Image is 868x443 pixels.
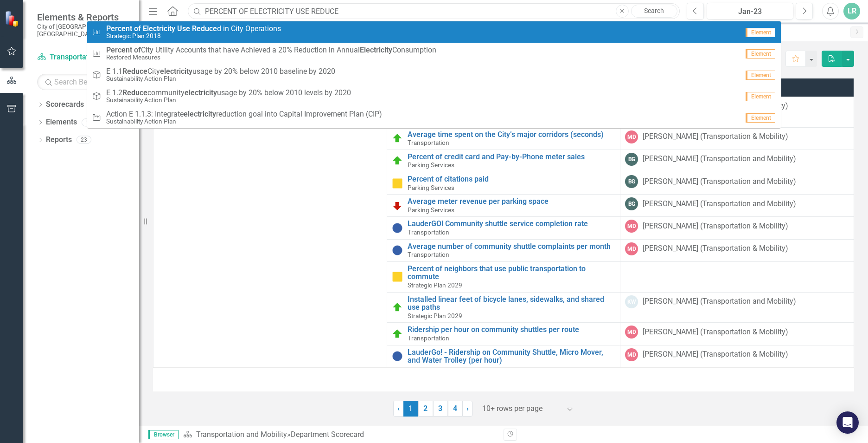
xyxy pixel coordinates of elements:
small: City of [GEOGRAPHIC_DATA], [GEOGRAPHIC_DATA] [37,23,130,38]
a: Scorecards [46,99,84,110]
a: Average number of community shuttle complaints per month [408,242,616,251]
span: Transportation [408,228,449,236]
img: ClearPoint Strategy [5,11,21,27]
a: 3 [433,401,448,417]
span: Browser [148,430,179,439]
img: Proceeding as Planned [392,328,403,339]
a: E 1.1ReduceCityelectricityusage by 20% below 2010 baseline by 2020Sustainability Action PlanElement [87,64,781,85]
div: [PERSON_NAME] (Transportation and Mobility) [643,176,796,187]
span: Element [746,49,775,59]
small: Restored Measures [106,54,436,61]
div: MD [625,220,638,233]
button: Jan-23 [707,3,793,20]
button: LR [843,3,860,20]
a: Installed linear feet of bicycle lanes, sidewalks, and shared use paths [408,295,616,312]
div: MD [625,348,638,361]
a: LauderGo! - Ridership on Community Shuttle, Micro Mover, and Water Trolley (per hour) [408,348,616,365]
a: Percent of neighbors that use public transportation to commute [408,265,616,281]
span: Element [746,28,775,37]
strong: Electricity [143,24,175,33]
span: Strategic Plan 2029 [408,281,462,289]
small: Sustainability Action Plan [106,97,351,104]
span: d in City Operations [106,25,281,33]
div: Department Scorecard [291,430,364,439]
img: Proceeding as Planned [392,133,403,144]
span: › [466,404,469,413]
a: LauderGO! Community shuttle service completion rate [408,220,616,228]
div: KW [625,295,638,308]
img: Proceeding as Planned [392,302,403,313]
strong: Reduce [192,24,217,33]
a: Percent of citations paid [408,175,616,183]
a: Reports [46,135,72,145]
span: Strategic Plan 2029 [408,312,462,319]
span: Element [746,92,775,101]
a: Average time spent on the City’s major corridors (seconds) [408,130,616,139]
strong: Reduce [122,67,147,76]
span: Transportation [408,251,449,258]
img: Information Unavailable [392,351,403,362]
img: Information Unavailable [392,245,403,256]
img: Monitoring Progress [392,178,403,189]
a: 4 [448,401,463,417]
div: MD [625,242,638,255]
div: [PERSON_NAME] (Transportation & Mobility) [643,131,788,142]
div: [PERSON_NAME] (Transportation & Mobility) [643,327,788,338]
span: Elements & Reports [37,12,130,23]
div: 111 [82,118,100,126]
div: [PERSON_NAME] (Transportation & Mobility) [643,349,788,360]
a: E 1.2Reducecommunityelectricityusage by 20% below 2010 levels by 2020Sustainability Action PlanEl... [87,85,781,107]
div: [PERSON_NAME] (Transportation and Mobility) [643,154,796,164]
span: Parking Services [408,184,454,191]
div: Jan-23 [710,6,790,17]
strong: of [134,24,141,33]
input: Search Below... [37,74,130,90]
img: Monitoring Progress [392,271,403,282]
input: Search ClearPoint... [188,3,680,20]
div: 23 [77,136,91,144]
div: BG [625,153,638,166]
div: [PERSON_NAME] (Transportation & Mobility) [643,243,788,254]
a: Transportation and Mobility [196,430,287,439]
div: » [183,430,497,440]
span: Element [746,71,775,80]
img: Proceeding as Planned [392,155,403,166]
div: [PERSON_NAME] (Transportation and Mobility) [643,199,796,209]
a: 2 [418,401,433,417]
span: 1 [403,401,418,417]
small: Sustainability Action Plan [106,75,335,82]
a: Average meter revenue per parking space [408,197,616,206]
strong: Reduce [122,88,147,97]
span: City Utility Accounts that have Achieved a 20% Reduction in Annual Consumption [106,46,436,54]
a: Percent of credit card and Pay-by-Phone meter sales [408,153,616,161]
span: Element [746,113,775,123]
div: BG [625,197,638,210]
strong: Electricity [360,46,392,54]
strong: electricity [185,88,217,97]
span: Transportation [408,139,449,146]
span: Transportation [408,334,449,342]
a: ofCity Utility Accounts that have Achieved a 20% Reduction in AnnualElectricityConsumptionRestore... [87,43,781,64]
a: Transportation and Mobility [37,52,130,63]
div: MD [625,130,638,143]
a: Action E 1.1.3: Integrateelectricityreduction goal into Capital Improvement Plan (CIP)Sustainabil... [87,107,781,128]
div: [PERSON_NAME] (Transportation & Mobility) [643,221,788,232]
strong: Use [177,24,190,33]
a: Search [631,5,677,18]
div: Open Intercom Messenger [836,411,859,434]
span: E 1.1 City usage by 20% below 2010 baseline by 2020 [106,67,335,76]
span: ‹ [397,404,400,413]
img: Information Unavailable [392,222,403,234]
img: Reviewing for Improvement [392,200,403,211]
strong: electricity [184,110,216,118]
small: Sustainability Action Plan [106,118,382,125]
span: Parking Services [408,206,454,214]
div: BG [625,175,638,188]
strong: electricity [160,67,192,76]
span: E 1.2 community usage by 20% below 2010 levels by 2020 [106,89,351,97]
div: [PERSON_NAME] (Transportation and Mobility) [643,296,796,307]
strong: of [134,46,141,54]
a: Elements [46,117,77,128]
div: MD [625,326,638,339]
